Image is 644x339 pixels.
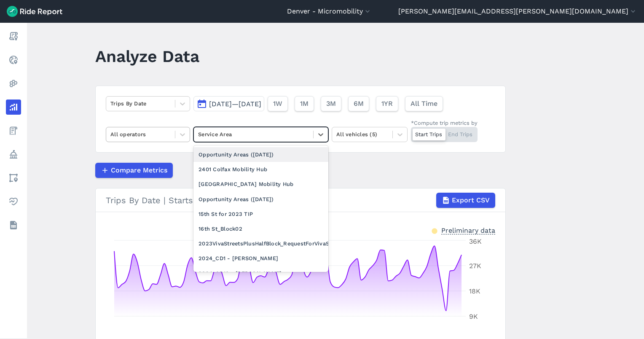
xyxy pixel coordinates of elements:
div: *Compute trip metrics by [411,119,478,127]
span: Export CSV [452,195,490,205]
span: 1YR [381,99,393,109]
div: 16th St_Block02 [193,221,328,236]
span: 3M [326,99,336,109]
button: 1M [295,96,314,111]
div: 2024_CD10 - [PERSON_NAME] [193,266,328,281]
tspan: 36K [469,237,482,245]
div: 15th St for 2023 TIP [193,207,328,221]
div: [GEOGRAPHIC_DATA] Mobility Hub [193,177,328,191]
a: Areas [6,170,21,186]
div: Opportunity Areas ([DATE]) [193,147,328,162]
span: 1W [273,99,282,109]
span: [DATE]—[DATE] [209,100,261,108]
a: Realtime [6,52,21,67]
div: 2024_CD1 - [PERSON_NAME] [193,251,328,266]
button: 3M [321,96,341,111]
button: All Time [405,96,443,111]
a: Datasets [6,218,21,233]
div: Opportunity Areas ([DATE]) [193,192,328,207]
button: Denver - Micromobility [287,6,372,16]
button: 1W [268,96,288,111]
a: Policy [6,147,21,162]
button: Export CSV [436,193,495,208]
span: Compare Metrics [111,165,167,175]
tspan: 18K [469,287,480,295]
h1: Analyze Data [95,45,199,68]
a: Health [6,194,21,209]
div: Trips By Date | Starts [106,193,495,208]
tspan: 27K [469,262,481,270]
div: 2401 Colfax Mobility Hub [193,162,328,177]
span: All Time [411,99,437,109]
button: [DATE]—[DATE] [193,96,264,111]
img: Ride Report [7,6,62,17]
div: 2023VivaStreetsPlusHalfBlock_RequestForVivaStreetsData [193,236,328,251]
a: Fees [6,123,21,138]
a: Analyze [6,100,21,115]
button: 6M [348,96,369,111]
a: Heatmaps [6,76,21,91]
a: Report [6,29,21,44]
button: [PERSON_NAME][EMAIL_ADDRESS][PERSON_NAME][DOMAIN_NAME] [398,6,637,16]
span: 6M [354,99,364,109]
div: Preliminary data [441,226,495,234]
span: 1M [300,99,309,109]
button: 1YR [376,96,398,111]
tspan: 9K [469,312,478,320]
button: Compare Metrics [95,163,173,178]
